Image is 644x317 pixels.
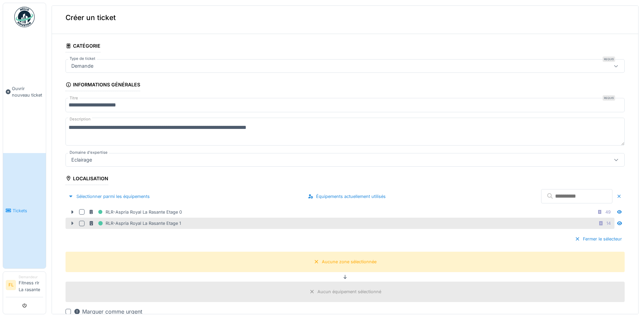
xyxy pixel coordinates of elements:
label: Type de ticket [68,56,97,62]
div: Équipements actuellement utilisés [305,192,388,201]
li: Fitness rlr La rasante [19,274,43,296]
span: Tickets [13,207,43,214]
div: Eclairage [69,156,95,164]
div: 14 [606,220,611,227]
div: Marquer comme urgent [74,307,142,316]
div: RLR-Aspria Royal La Rasante Etage 1 [89,219,181,228]
div: Aucune zone sélectionnée [322,258,376,265]
div: Aucun équipement sélectionné [317,288,381,295]
div: Informations générales [66,80,140,91]
label: Domaine d'expertise [68,150,109,155]
div: RLR-Aspria Royal La Rasante Etage 0 [89,208,182,216]
label: Titre [68,95,79,101]
img: Badge_color-CXgf-gQk.svg [14,7,35,27]
div: Demande [69,62,96,70]
div: Sélectionner parmi les équipements [66,192,152,201]
div: 49 [605,209,611,215]
a: Ouvrir nouveau ticket [3,31,46,153]
span: Ouvrir nouveau ticket [12,85,43,98]
div: Requis [603,56,615,62]
li: FL [6,280,16,290]
div: Créer un ticket [52,1,638,34]
div: Requis [603,95,615,101]
div: Localisation [66,173,108,185]
div: Demandeur [19,274,43,280]
a: FL DemandeurFitness rlr La rasante [6,274,43,297]
a: Tickets [3,153,46,268]
div: Fermer le sélecteur [572,234,625,244]
label: Description [68,115,92,123]
div: Catégorie [66,41,100,52]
